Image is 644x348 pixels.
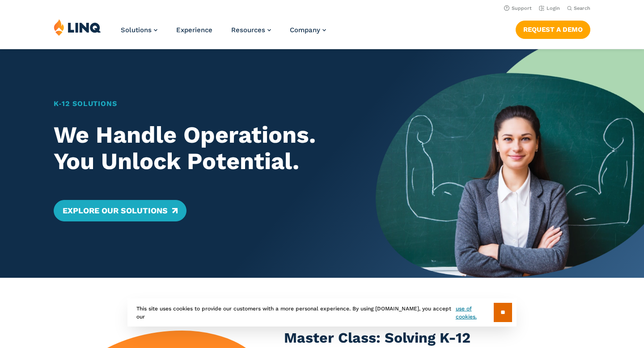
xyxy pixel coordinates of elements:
[121,19,326,48] nav: Primary Navigation
[231,26,265,34] span: Resources
[516,19,590,38] nav: Button Navigation
[504,5,532,11] a: Support
[121,26,157,34] a: Solutions
[176,26,212,34] a: Experience
[376,49,644,278] img: Home Banner
[54,200,186,221] a: Explore Our Solutions
[574,5,590,11] span: Search
[54,98,349,109] h1: K‑12 Solutions
[290,26,320,34] span: Company
[456,305,494,321] a: use of cookies.
[567,5,590,12] button: Open Search Bar
[121,26,152,34] span: Solutions
[54,19,101,36] img: LINQ | K‑12 Software
[54,122,349,175] h2: We Handle Operations. You Unlock Potential.
[127,298,517,327] div: This site uses cookies to provide our customers with a more personal experience. By using [DOMAIN...
[539,5,560,11] a: Login
[231,26,271,34] a: Resources
[290,26,326,34] a: Company
[516,21,590,38] a: Request a Demo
